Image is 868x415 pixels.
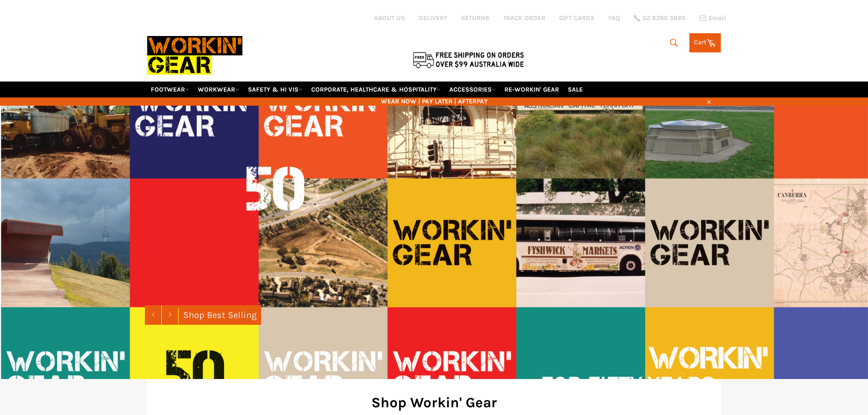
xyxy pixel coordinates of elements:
[411,50,525,69] img: Flat $9.95 shipping Australia wide
[503,14,545,22] a: TRACK ORDER
[564,82,586,97] a: SALE
[634,15,685,21] a: 02 6280 5885
[501,82,563,97] a: RE-WORKIN' GEAR
[179,305,261,325] a: Shop Best Selling
[461,14,489,22] a: RETURNS
[308,82,444,97] a: CORPORATE, HEALTHCARE & HOSPITALITY
[161,393,708,412] h2: Shop Workin' Gear
[608,14,620,22] a: FAQ
[642,15,685,21] span: 02 6280 5885
[559,14,595,22] a: GIFT CARDS
[147,30,242,81] img: Workin Gear leaders in Workwear, Safety Boots, PPE, Uniforms. Australia's No.1 in Workwear
[374,14,405,22] a: ABOUT US
[689,33,721,52] a: Cart
[194,82,243,97] a: WORKWEAR
[147,97,721,106] span: WEAR NOW | PAY LATER | AFTERPAY
[147,82,193,97] a: FOOTWEAR
[699,15,726,22] a: Email
[419,14,447,22] a: DELIVERY
[446,82,499,97] a: ACCESSORIES
[709,15,726,21] span: Email
[244,82,306,97] a: SAFETY & HI VIS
